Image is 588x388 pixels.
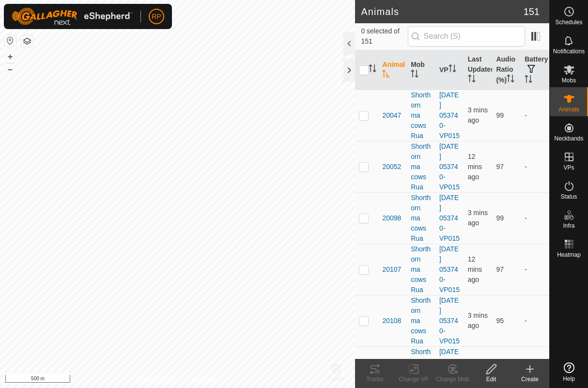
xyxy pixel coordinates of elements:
td: - [521,295,549,346]
span: Animals [558,107,579,112]
h2: Animals [361,6,523,17]
p-sorticon: Activate to sort [525,77,532,84]
a: Help [550,358,588,386]
span: Status [560,194,577,200]
img: Gallagher Logo [12,8,133,25]
a: [DATE] 053740-VP015 [439,194,460,242]
th: VP [435,50,464,90]
span: 4 Sep 2025 at 6:34 PM [468,106,488,124]
span: 4 Sep 2025 at 6:25 PM [468,153,482,181]
span: 97 [496,265,504,273]
span: VPs [563,165,574,171]
div: Tracks [356,375,394,384]
span: 97 [496,163,504,171]
span: 95 [496,317,504,325]
a: [DATE] 053740-VP015 [439,91,460,140]
a: [DATE] 053740-VP015 [439,142,460,191]
span: 151 [524,4,540,19]
div: Change Mob [433,375,472,384]
div: Shorthorn ma cows Rua [411,295,432,346]
input: Search (S) [408,26,525,47]
td: - [521,141,549,192]
span: Notifications [553,48,585,54]
th: Mob [407,50,435,90]
div: Create [511,375,549,384]
span: 99 [496,214,504,222]
span: 20047 [382,110,401,121]
span: 20098 [382,213,401,223]
th: Battery [521,50,549,90]
span: 0 selected of 151 [361,26,407,47]
div: Shorthorn ma cows Rua [411,90,432,141]
div: Shorthorn ma cows Rua [411,193,432,244]
p-sorticon: Activate to sort [382,71,390,79]
span: Neckbands [554,136,583,141]
p-sorticon: Activate to sort [449,66,456,74]
p-sorticon: Activate to sort [468,76,476,84]
div: Edit [472,375,511,384]
p-sorticon: Activate to sort [369,66,376,74]
a: Privacy Policy [139,375,176,384]
button: Map Layers [21,35,33,47]
a: [DATE] 053740-VP015 [439,296,460,345]
span: 4 Sep 2025 at 6:24 PM [468,255,482,283]
button: – [4,63,16,75]
div: Shorthorn ma cows Rua [411,244,432,295]
a: Contact Us [187,375,216,384]
span: 4 Sep 2025 at 6:34 PM [468,311,488,329]
td: - [521,90,549,141]
div: Change VP [394,375,433,384]
span: 99 [496,111,504,119]
th: Audio Ratio (%) [492,50,521,90]
th: Animal [378,50,407,90]
p-sorticon: Activate to sort [411,71,418,79]
span: 20107 [382,264,401,275]
button: + [4,51,16,62]
span: Help [563,376,575,382]
span: 4 Sep 2025 at 6:33 PM [468,209,488,227]
p-sorticon: Activate to sort [507,76,514,84]
span: Infra [563,223,574,229]
span: 20108 [382,316,401,326]
td: - [521,192,549,244]
span: Schedules [555,19,582,25]
span: RP [152,12,161,22]
a: [DATE] 053740-VP015 [439,245,460,294]
td: - [521,244,549,295]
th: Last Updated [464,50,493,90]
span: 20052 [382,162,401,172]
span: Heatmap [557,252,581,258]
button: Reset Map [4,35,16,47]
div: Shorthorn ma cows Rua [411,141,432,192]
span: Mobs [562,78,576,83]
